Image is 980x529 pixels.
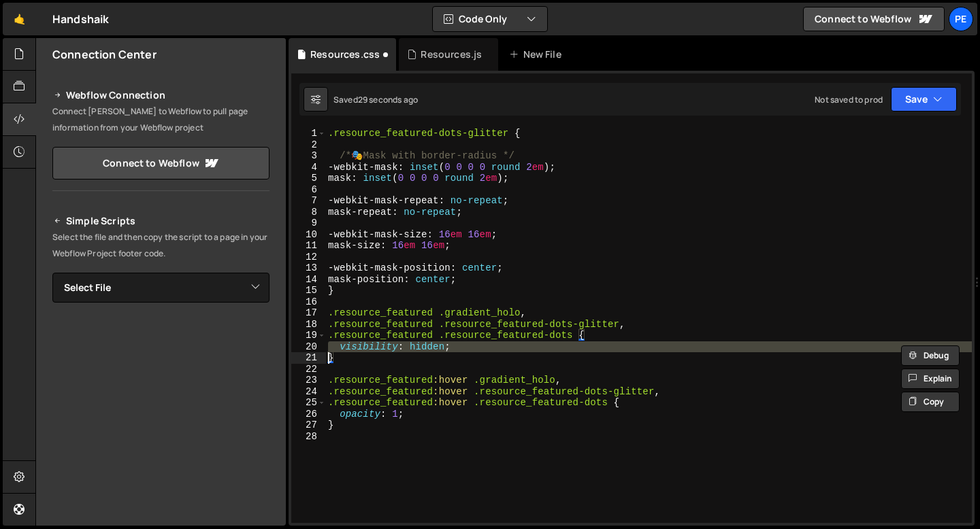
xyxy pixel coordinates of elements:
[52,87,269,103] h2: Webflow Connection
[52,11,109,27] div: Handshaik
[291,184,326,196] div: 6
[901,345,960,366] button: Debug
[291,341,326,353] div: 20
[291,162,326,173] div: 4
[291,296,326,308] div: 16
[291,128,326,139] div: 1
[291,229,326,241] div: 10
[291,173,326,184] div: 5
[52,213,269,229] h2: Simple Scripts
[291,307,326,319] div: 17
[421,48,482,61] div: Resources.js
[291,364,326,375] div: 22
[891,87,957,112] button: Save
[291,262,326,274] div: 13
[291,375,326,386] div: 23
[291,319,326,330] div: 18
[291,330,326,341] div: 19
[291,252,326,263] div: 12
[291,420,326,431] div: 27
[310,48,380,61] div: Resources.css
[901,369,960,389] button: Explain
[291,397,326,409] div: 25
[52,325,271,447] iframe: YouTube video player
[52,47,157,62] h2: Connection Center
[509,48,566,61] div: New File
[291,431,326,443] div: 28
[291,409,326,420] div: 26
[291,195,326,207] div: 7
[52,147,269,180] a: Connect to Webflow
[291,352,326,364] div: 21
[291,150,326,162] div: 3
[291,207,326,218] div: 8
[3,3,36,35] a: 🤙
[291,218,326,229] div: 9
[291,285,326,296] div: 15
[901,392,960,412] button: Copy
[433,7,547,31] button: Code Only
[333,94,418,105] div: Saved
[358,94,418,105] div: 29 seconds ago
[291,386,326,398] div: 24
[291,139,326,151] div: 2
[52,229,269,262] p: Select the file and then copy the script to a page in your Webflow Project footer code.
[803,7,945,31] a: Connect to Webflow
[815,94,883,105] div: Not saved to prod
[949,7,973,31] a: Pe
[291,274,326,286] div: 14
[52,103,269,136] p: Connect [PERSON_NAME] to Webflow to pull page information from your Webflow project
[291,240,326,252] div: 11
